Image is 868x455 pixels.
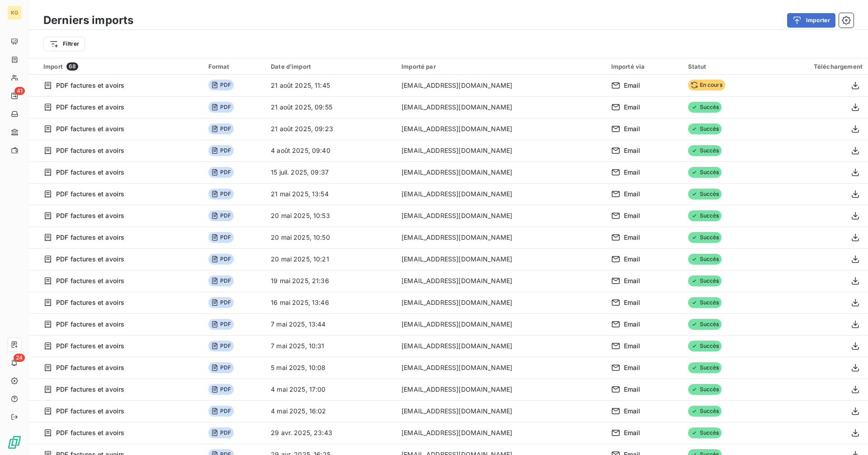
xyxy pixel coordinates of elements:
[624,341,641,351] span: Email
[56,233,124,242] span: PDF factures et avoirs
[265,422,396,444] td: 29 avr. 2025, 23:43
[624,211,641,220] span: Email
[688,297,722,308] span: Succès
[208,189,234,199] span: PDF
[688,406,722,417] span: Succès
[396,205,606,227] td: [EMAIL_ADDRESS][DOMAIN_NAME]
[56,298,124,307] span: PDF factures et avoirs
[624,255,641,264] span: Email
[396,270,606,292] td: [EMAIL_ADDRESS][DOMAIN_NAME]
[396,357,606,379] td: [EMAIL_ADDRESS][DOMAIN_NAME]
[396,313,606,335] td: [EMAIL_ADDRESS][DOMAIN_NAME]
[7,435,22,450] img: Logo LeanPay
[56,168,124,177] span: PDF factures et avoirs
[396,227,606,248] td: [EMAIL_ADDRESS][DOMAIN_NAME]
[56,255,124,264] span: PDF factures et avoirs
[208,427,234,438] span: PDF
[624,233,641,242] span: Email
[43,12,133,28] h3: Derniers imports
[624,363,641,372] span: Email
[43,62,198,71] div: Import
[56,124,124,133] span: PDF factures et avoirs
[396,292,606,313] td: [EMAIL_ADDRESS][DOMAIN_NAME]
[208,63,260,70] div: Format
[624,298,641,307] span: Email
[770,63,863,70] div: Téléchargement
[7,5,22,20] div: KG
[208,254,234,265] span: PDF
[624,190,641,199] span: Email
[265,400,396,422] td: 4 mai 2025, 16:02
[208,102,234,113] span: PDF
[401,63,600,70] div: Importé par
[7,89,21,103] a: 41
[688,80,725,90] span: En cours
[396,118,606,140] td: [EMAIL_ADDRESS][DOMAIN_NAME]
[688,210,722,221] span: Succès
[611,63,677,70] div: Importé via
[56,211,124,220] span: PDF factures et avoirs
[688,123,722,134] span: Succès
[396,140,606,161] td: [EMAIL_ADDRESS][DOMAIN_NAME]
[265,292,396,313] td: 16 mai 2025, 13:46
[688,63,760,70] div: Statut
[265,379,396,400] td: 4 mai 2025, 17:00
[265,227,396,248] td: 20 mai 2025, 10:50
[624,385,641,394] span: Email
[688,275,722,286] span: Succès
[837,424,859,446] iframe: Intercom live chat
[265,357,396,379] td: 5 mai 2025, 10:08
[14,354,25,362] span: 24
[265,75,396,96] td: 21 août 2025, 11:45
[396,248,606,270] td: [EMAIL_ADDRESS][DOMAIN_NAME]
[265,270,396,292] td: 19 mai 2025, 21:36
[688,254,722,265] span: Succès
[271,63,391,70] div: Date d’import
[265,140,396,161] td: 4 août 2025, 09:40
[208,80,234,90] span: PDF
[265,248,396,270] td: 20 mai 2025, 10:21
[624,124,641,133] span: Email
[688,341,722,351] span: Succès
[787,13,835,28] button: Importer
[14,87,25,95] span: 41
[56,363,124,372] span: PDF factures et avoirs
[56,341,124,351] span: PDF factures et avoirs
[624,276,641,285] span: Email
[265,313,396,335] td: 7 mai 2025, 13:44
[208,210,234,221] span: PDF
[208,384,234,395] span: PDF
[396,75,606,96] td: [EMAIL_ADDRESS][DOMAIN_NAME]
[56,320,124,329] span: PDF factures et avoirs
[688,189,722,199] span: Succès
[396,335,606,357] td: [EMAIL_ADDRESS][DOMAIN_NAME]
[265,205,396,227] td: 20 mai 2025, 10:53
[208,319,234,330] span: PDF
[624,81,641,90] span: Email
[43,37,85,51] button: Filtrer
[208,341,234,351] span: PDF
[56,81,124,90] span: PDF factures et avoirs
[66,62,78,71] span: 68
[688,362,722,373] span: Succès
[208,123,234,134] span: PDF
[624,103,641,112] span: Email
[624,146,641,155] span: Email
[208,167,234,178] span: PDF
[208,145,234,156] span: PDF
[265,183,396,205] td: 21 mai 2025, 13:54
[208,232,234,243] span: PDF
[56,276,124,285] span: PDF factures et avoirs
[624,320,641,329] span: Email
[688,145,722,156] span: Succès
[56,385,124,394] span: PDF factures et avoirs
[56,103,124,112] span: PDF factures et avoirs
[688,232,722,243] span: Succès
[56,428,124,437] span: PDF factures et avoirs
[688,167,722,178] span: Succès
[396,161,606,183] td: [EMAIL_ADDRESS][DOMAIN_NAME]
[56,190,124,199] span: PDF factures et avoirs
[396,96,606,118] td: [EMAIL_ADDRESS][DOMAIN_NAME]
[688,102,722,113] span: Succès
[396,400,606,422] td: [EMAIL_ADDRESS][DOMAIN_NAME]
